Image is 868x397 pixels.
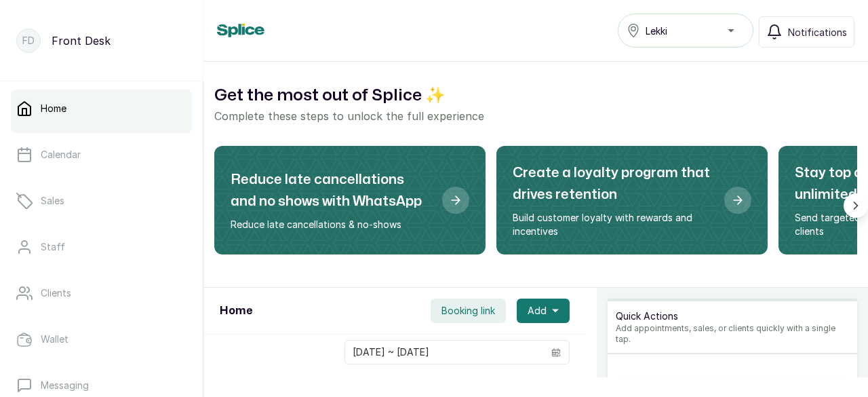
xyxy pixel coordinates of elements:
[517,299,570,323] button: Add
[513,162,713,206] h2: Create a loyalty program that drives retention
[41,240,65,254] p: Staff
[345,341,543,364] input: Select date
[616,309,849,323] p: Quick Actions
[41,148,81,162] p: Calendar
[528,304,547,318] span: Add
[22,34,35,48] p: FD
[52,33,111,49] p: Front Desk
[441,304,495,318] span: Booking link
[11,274,192,312] a: Clients
[41,379,89,392] p: Messaging
[220,303,252,319] h1: Home
[11,182,192,220] a: Sales
[788,25,847,39] span: Notifications
[759,16,854,48] button: Notifications
[41,194,64,208] p: Sales
[11,228,192,266] a: Staff
[551,347,561,357] svg: calendar
[11,90,192,128] a: Home
[431,299,506,323] button: Booking link
[11,136,192,174] a: Calendar
[496,146,768,254] div: Create a loyalty program that drives retention
[41,286,71,300] p: Clients
[214,108,857,124] p: Complete these steps to unlock the full experience
[618,14,753,48] button: Lekki
[616,323,849,345] p: Add appointments, sales, or clients quickly with a single tap.
[11,320,192,358] a: Wallet
[214,83,857,108] h2: Get the most out of Splice ✨
[41,102,66,115] p: Home
[231,169,431,212] h2: Reduce late cancellations and no shows with WhatsApp
[513,211,713,238] p: Build customer loyalty with rewards and incentives
[41,333,68,346] p: Wallet
[214,146,486,254] div: Reduce late cancellations and no shows with WhatsApp
[231,218,431,231] p: Reduce late cancellations & no-shows
[646,24,667,38] span: Lekki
